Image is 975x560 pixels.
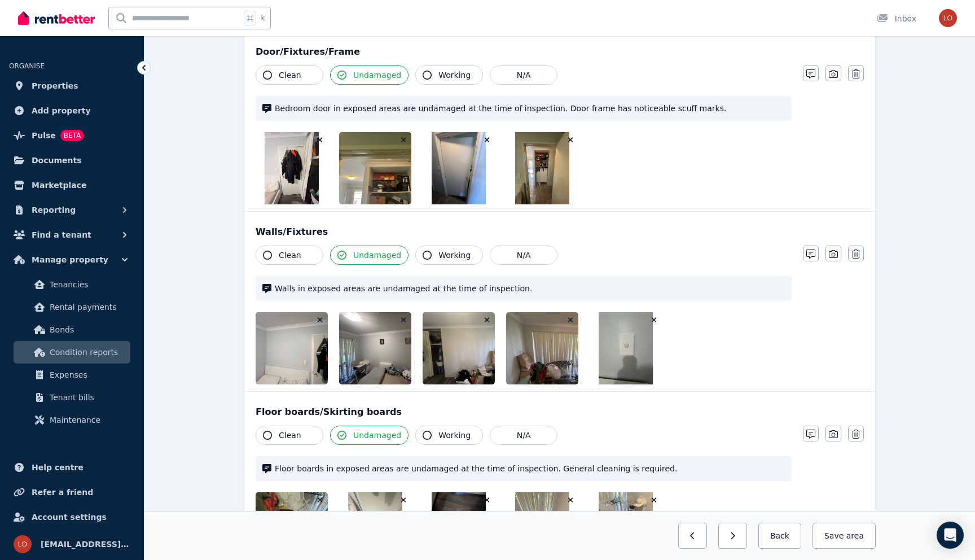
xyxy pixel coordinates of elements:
span: Clean [279,250,301,261]
img: local.pmanagement@gmail.com [939,9,957,27]
img: IMG_0685.jpeg [506,312,603,384]
div: Walls/Fixtures [256,225,864,239]
button: Clean [256,65,323,85]
span: Tenancies [50,278,126,291]
span: Floor boards in exposed areas are undamaged at the time of inspection. General cleaning is required. [275,463,785,474]
button: Undamaged [330,65,409,85]
span: Find a tenant [32,228,91,242]
span: Add property [32,104,91,117]
img: IMG_0680.jpeg [265,132,319,204]
a: Account settings [9,506,135,528]
span: ORGANISE [9,62,45,70]
a: Tenant bills [14,386,130,409]
a: Expenses [14,364,130,386]
span: Walls in exposed areas are undamaged at the time of inspection. [275,283,785,294]
span: Documents [32,154,82,167]
span: Rental payments [50,300,126,314]
a: Maintenance [14,409,130,431]
span: Maintenance [50,413,126,427]
span: Manage property [32,253,108,266]
span: Undamaged [353,430,401,441]
button: Working [415,246,483,265]
span: k [261,14,265,23]
span: [EMAIL_ADDRESS][DOMAIN_NAME] [41,537,130,551]
button: Back [758,523,801,549]
span: Pulse [32,129,56,142]
img: IMG_0684.jpeg [423,312,519,384]
button: Reporting [9,199,135,221]
div: Inbox [877,13,916,24]
a: Refer a friend [9,481,135,504]
button: Undamaged [330,246,409,265]
img: local.pmanagement@gmail.com [14,535,32,553]
span: area [846,530,864,541]
span: Help centre [32,461,84,474]
button: Undamaged [330,426,409,445]
a: Marketplace [9,174,135,196]
span: Bedroom door in exposed areas are undamaged at the time of inspection. Door frame has noticeable ... [275,103,785,114]
a: Condition reports [14,341,130,364]
div: Open Intercom Messenger [937,522,964,549]
span: Expenses [50,368,126,382]
a: Bonds [14,318,130,341]
span: Clean [279,430,301,441]
button: Manage property [9,248,135,271]
a: Tenancies [14,273,130,296]
span: Marketplace [32,178,86,192]
a: Documents [9,149,135,172]
button: Clean [256,426,323,445]
a: Properties [9,75,135,97]
a: PulseBETA [9,124,135,147]
button: N/A [490,65,557,85]
span: Working [438,430,471,441]
button: Working [415,65,483,85]
button: Working [415,426,483,445]
button: N/A [490,426,557,445]
button: Clean [256,246,323,265]
span: Reporting [32,203,76,217]
span: Clean [279,69,301,81]
img: IMG_0682.jpeg [339,132,436,204]
span: Undamaged [353,250,401,261]
button: N/A [490,246,557,265]
span: Bonds [50,323,126,336]
a: Add property [9,99,135,122]
img: IMG_2713.jpeg [599,312,653,384]
span: BETA [60,130,84,141]
img: IMG_0689.jpeg [256,312,352,384]
span: Working [438,69,471,81]
span: Condition reports [50,345,126,359]
a: Rental payments [14,296,130,318]
img: RentBetter [18,10,95,27]
div: Door/Fixtures/Frame [256,45,864,59]
div: Floor boards/Skirting boards [256,405,864,419]
span: Undamaged [353,69,401,81]
span: Account settings [32,510,107,524]
button: Save area [813,523,876,549]
img: IMG_0679.jpeg [432,132,486,204]
a: Help centre [9,456,135,479]
span: Working [438,250,471,261]
img: IMG_0681.jpeg [515,132,569,204]
span: Properties [32,79,78,93]
span: Tenant bills [50,391,126,404]
button: Find a tenant [9,224,135,246]
img: IMG_0686.jpeg [339,312,436,384]
span: Refer a friend [32,485,93,499]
